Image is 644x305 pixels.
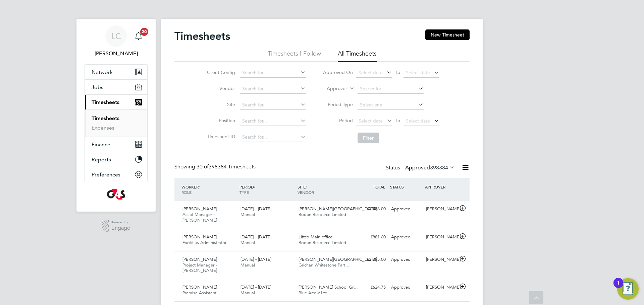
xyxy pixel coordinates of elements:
span: Manual [240,262,255,268]
span: / [306,184,307,189]
label: Position [205,118,235,124]
div: APPROVER [423,181,458,193]
span: [PERSON_NAME] [182,284,217,290]
span: [DATE] - [DATE] [240,284,271,290]
button: Preferences [85,167,147,182]
div: £624.75 [354,282,388,293]
a: 20 [132,25,145,47]
span: ROLE [181,189,192,195]
div: Approved [388,232,423,243]
span: 398384 Timesheets [197,163,256,170]
label: Client Config [205,69,235,75]
input: Select one [358,100,424,110]
div: 1 [617,283,620,292]
img: g4s-logo-retina.png [107,189,125,200]
span: [PERSON_NAME] [182,206,217,212]
span: LC [111,32,121,41]
span: [DATE] - [DATE] [240,206,271,212]
input: Search for... [240,68,306,78]
div: Showing [174,163,257,170]
div: SITE [296,181,354,198]
span: Reports [92,156,111,163]
input: Search for... [240,133,306,142]
div: £1,856.00 [354,204,388,215]
span: Premise Assistant [182,290,216,296]
a: Expenses [92,125,114,131]
span: VENDOR [298,189,314,195]
span: Lilingxi Chen [85,50,148,58]
label: Approver [317,85,347,92]
label: Approved [405,164,455,171]
span: Select date [406,118,430,124]
span: Network [92,69,113,75]
label: Approved On [323,69,353,75]
li: Timesheets I Follow [268,50,321,62]
span: [PERSON_NAME][GEOGRAPHIC_DATA] [299,206,377,212]
div: WORKER [180,181,238,198]
span: Manual [240,240,255,245]
span: Boden Resource Limited [299,240,346,245]
span: Jobs [92,84,103,90]
label: Timesheet ID [205,134,235,140]
span: 30 of [197,163,209,170]
div: Status [386,163,456,173]
label: Site [205,101,235,107]
span: Grichan Whitestone Part… [299,262,350,268]
input: Search for... [240,117,306,126]
a: LC[PERSON_NAME] [85,25,148,58]
span: Project Manager - [PERSON_NAME] [182,262,217,274]
button: Network [85,65,147,79]
button: Jobs [85,80,147,94]
div: [PERSON_NAME] [423,282,458,293]
button: Timesheets [85,95,147,109]
div: Approved [388,204,423,215]
span: TOTAL [373,184,385,189]
span: TYPE [239,189,249,195]
input: Search for... [358,84,424,94]
span: 398384 [430,164,448,171]
input: Search for... [240,100,306,110]
label: Period [323,118,353,124]
button: Filter [358,133,379,143]
span: [PERSON_NAME] School Gr… [299,284,358,290]
span: Facilities Administrator [182,240,226,245]
span: / [199,184,200,189]
span: Engage [111,225,130,231]
a: Powered byEngage [102,220,130,232]
span: / [254,184,255,189]
span: 20 [140,28,148,36]
span: Select date [359,118,383,124]
input: Search for... [240,84,306,94]
span: Asset Manager - [PERSON_NAME] [182,212,217,223]
a: Go to home page [85,189,148,200]
span: [PERSON_NAME][GEOGRAPHIC_DATA] [299,256,377,262]
div: [PERSON_NAME] [423,204,458,215]
span: Manual [240,290,255,296]
span: Boden Resource Limited [299,212,346,217]
button: Finance [85,137,147,152]
span: Manual [240,212,255,217]
span: Timesheets [92,99,119,105]
div: Approved [388,254,423,265]
div: PERIOD [238,181,296,198]
span: [DATE] - [DATE] [240,256,271,262]
div: STATUS [388,181,423,193]
span: Finance [92,141,110,148]
span: To [393,68,402,77]
div: [PERSON_NAME] [423,232,458,243]
h2: Timesheets [174,29,230,43]
span: To [393,116,402,125]
span: Blue Arrow Ltd. [299,290,329,296]
span: Select date [359,70,383,76]
a: Timesheets [92,115,119,122]
div: Approved [388,282,423,293]
span: Powered by [111,220,130,225]
span: Liftco Main office [299,234,332,240]
button: Open Resource Center, 1 new notification [617,278,639,300]
label: Vendor [205,85,235,91]
div: Timesheets [85,109,147,137]
button: Reports [85,152,147,167]
span: Select date [406,70,430,76]
div: £881.60 [354,232,388,243]
button: New Timesheet [425,29,470,40]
